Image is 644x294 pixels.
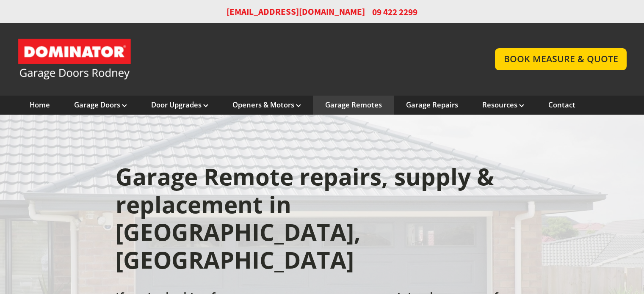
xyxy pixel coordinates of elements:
[227,6,365,18] a: [EMAIL_ADDRESS][DOMAIN_NAME]
[548,100,575,110] a: Contact
[406,100,458,110] a: Garage Repairs
[74,100,127,110] a: Garage Doors
[372,6,417,18] span: 09 422 2299
[232,100,301,110] a: Openers & Motors
[151,100,208,110] a: Door Upgrades
[116,163,528,274] h1: Garage Remote repairs, supply & replacement in [GEOGRAPHIC_DATA], [GEOGRAPHIC_DATA]
[30,100,50,110] a: Home
[482,100,524,110] a: Resources
[495,48,627,70] a: BOOK MEASURE & QUOTE
[325,100,382,110] a: Garage Remotes
[17,38,478,80] a: Garage Door and Secure Access Solutions homepage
